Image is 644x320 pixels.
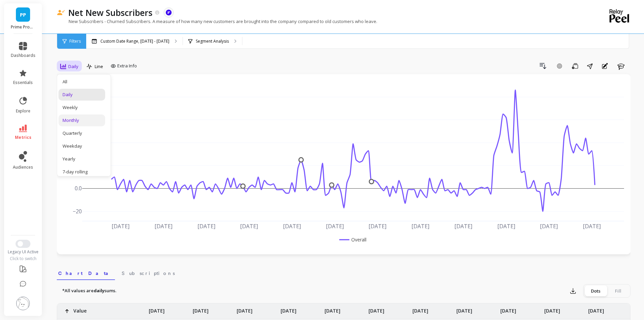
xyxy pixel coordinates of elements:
[94,287,104,294] strong: daily
[63,104,101,111] div: Weekly
[69,39,81,44] span: Filters
[73,303,87,314] p: Value
[15,135,31,140] span: metrics
[607,285,629,296] div: Fill
[95,63,103,70] span: Line
[62,287,116,294] p: *All values are sums.
[58,270,114,277] span: Chart Data
[193,303,209,314] p: [DATE]
[117,63,137,69] span: Extra Info
[166,9,172,16] img: api.recharge.svg
[544,303,560,314] p: [DATE]
[122,270,175,277] span: Subscriptions
[149,303,165,314] p: [DATE]
[100,39,169,44] p: Custom Date Range, [DATE] - [DATE]
[63,91,101,98] div: Daily
[63,117,101,124] div: Monthly
[13,80,33,85] span: essentials
[63,130,101,136] div: Quarterly
[588,303,604,314] p: [DATE]
[281,303,296,314] p: [DATE]
[13,165,33,170] span: audiences
[4,249,42,255] div: Legacy UI Active
[11,53,35,58] span: dashboards
[456,303,472,314] p: [DATE]
[325,303,340,314] p: [DATE]
[16,297,30,310] img: profile picture
[11,24,35,30] p: Prime Prometics™
[16,240,30,248] button: Switch to New UI
[57,10,65,16] img: header icon
[237,303,253,314] p: [DATE]
[68,63,78,70] span: Daily
[63,143,101,149] div: Weekday
[57,18,377,24] p: New Subscribers - Churned Subscribers. A measure of how many new customers are brought into the c...
[412,303,428,314] p: [DATE]
[63,79,101,85] div: All
[196,39,229,44] p: Segment Analysis
[585,285,607,296] div: Dots
[57,264,630,280] nav: Tabs
[4,256,42,261] div: Click to switch
[500,303,516,314] p: [DATE]
[20,11,26,19] span: PP
[63,169,101,175] div: 7-day rolling
[68,7,152,18] p: Net New Subscribers
[63,156,101,162] div: Yearly
[368,303,384,314] p: [DATE]
[16,108,30,114] span: explore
